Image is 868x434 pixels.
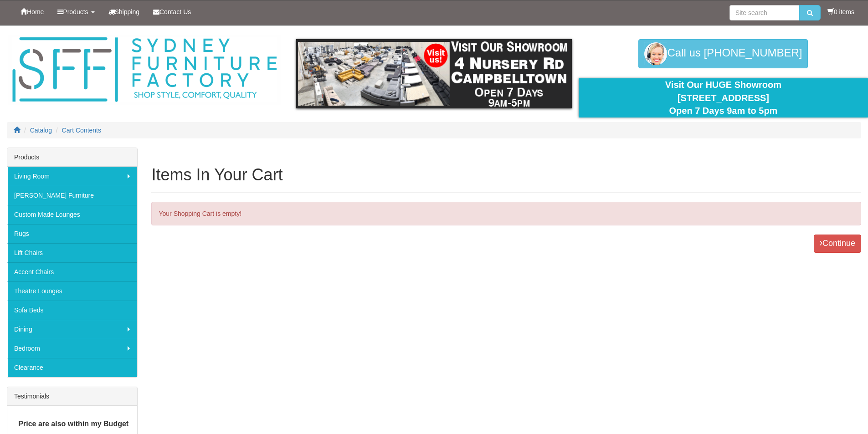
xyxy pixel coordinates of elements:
h1: Items In Your Cart [151,166,861,184]
span: Contact Us [159,8,191,15]
a: Products [51,0,101,23]
span: Home [27,8,44,15]
div: Products [7,148,137,167]
div: Testimonials [7,387,137,406]
a: Cart Contents [62,127,101,134]
a: Bedroom [7,339,137,358]
a: Rugs [7,224,137,243]
input: Site search [729,5,799,20]
a: Custom Made Lounges [7,205,137,224]
a: Living Room [7,167,137,186]
a: Theatre Lounges [7,281,137,301]
b: Price are also within my Budget [18,420,128,428]
span: Shipping [115,8,140,15]
img: Sydney Furniture Factory [8,35,281,105]
a: Lift Chairs [7,243,137,262]
div: Your Shopping Cart is empty! [151,202,861,225]
a: Accent Chairs [7,262,137,281]
li: 0 items [827,7,854,16]
a: [PERSON_NAME] Furniture [7,186,137,205]
a: Continue [814,235,861,253]
a: Sofa Beds [7,301,137,320]
a: Home [14,0,51,23]
span: Products [63,8,88,15]
a: Clearance [7,358,137,377]
a: Catalog [30,127,52,134]
div: Visit Our HUGE Showroom [STREET_ADDRESS] Open 7 Days 9am to 5pm [586,78,861,117]
img: showroom.gif [296,39,572,108]
a: Contact Us [146,0,198,23]
a: Dining [7,320,137,339]
a: Shipping [102,0,147,23]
